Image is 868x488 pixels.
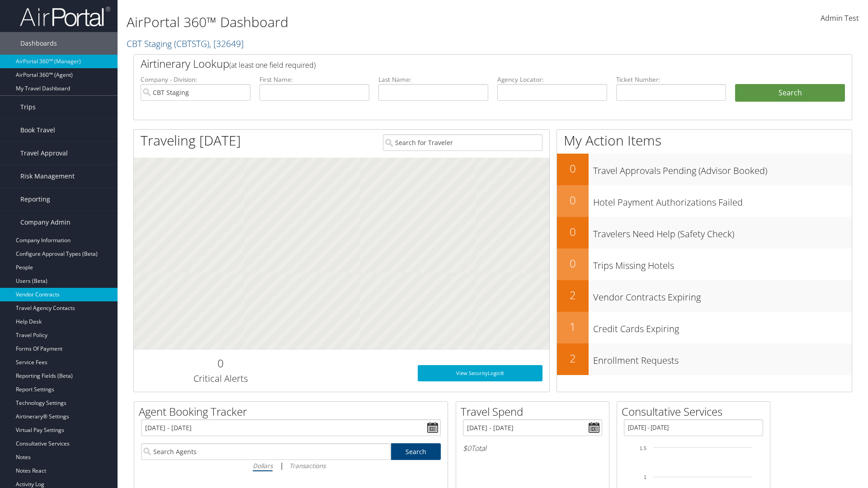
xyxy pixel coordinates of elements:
[557,131,852,150] h1: My Action Items
[20,119,55,141] span: Book Travel
[557,154,852,185] a: 0Travel Approvals Pending (Advisor Booked)
[593,255,852,272] h3: Trips Missing Hotels
[378,75,488,84] label: Last Name:
[593,350,852,367] h3: Enrollment Requests
[557,192,589,208] h2: 0
[463,443,471,453] span: $0
[209,38,244,50] span: , [ 32649 ]
[557,185,852,217] a: 0Hotel Payment Authorizations Failed
[593,192,852,209] h3: Hotel Payment Authorizations Failed
[593,160,852,177] h3: Travel Approvals Pending (Advisor Booked)
[141,372,300,385] h3: Critical Alerts
[20,96,36,118] span: Trips
[141,75,250,84] label: Company - Division:
[461,404,609,419] h2: Travel Spend
[139,404,448,419] h2: Agent Booking Tracker
[644,474,646,480] tspan: 1
[391,443,441,460] a: Search
[821,5,859,33] a: Admin Test
[557,217,852,249] a: 0Travelers Need Help (Safety Check)
[20,6,110,27] img: airportal-logo.png
[593,286,852,304] h3: Vendor Contracts Expiring
[20,211,71,234] span: Company Admin
[20,188,50,211] span: Reporting
[141,460,441,471] div: |
[622,404,770,419] h2: Consultative Services
[141,131,241,150] h1: Traveling [DATE]
[616,75,726,84] label: Ticket Number:
[557,161,589,176] h2: 0
[557,343,852,375] a: 2Enrollment Requests
[557,351,589,366] h2: 2
[593,318,852,335] h3: Credit Cards Expiring
[557,312,852,343] a: 1Credit Cards Expiring
[557,249,852,280] a: 0Trips Missing Hotels
[383,134,542,151] input: Search for Traveler
[259,75,369,84] label: First Name:
[141,56,785,71] h2: Airtinerary Lookup
[735,84,845,102] button: Search
[20,142,68,164] span: Travel Approval
[20,165,75,188] span: Risk Management
[418,365,542,381] a: View SecurityLogic®
[640,446,646,451] tspan: 1.5
[557,224,589,239] h2: 0
[141,356,300,371] h2: 0
[497,75,607,84] label: Agency Locator:
[20,32,57,55] span: Dashboards
[463,443,602,453] h6: Total
[127,13,615,32] h1: AirPortal 360™ Dashboard
[229,60,316,70] span: (at least one field required)
[174,38,209,50] span: ( CBTSTG )
[557,287,589,303] h2: 2
[289,461,325,470] i: Transactions
[141,443,391,460] input: Search Agents
[127,38,244,50] a: CBT Staging
[821,13,859,23] span: Admin Test
[253,461,273,470] i: Dollars
[557,256,589,271] h2: 0
[593,223,852,240] h3: Travelers Need Help (Safety Check)
[557,280,852,312] a: 2Vendor Contracts Expiring
[557,319,589,334] h2: 1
